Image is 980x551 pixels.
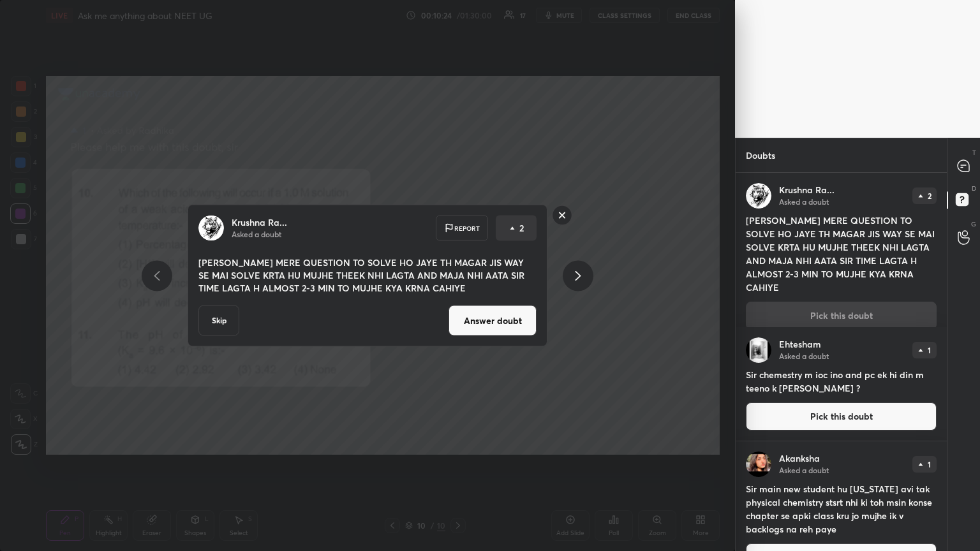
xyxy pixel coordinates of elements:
button: Answer doubt [449,305,537,336]
h4: Sir main new student hu [US_STATE] avi tak physical chemistry stsrt nhi ki toh msin konse chapter... [746,482,937,536]
img: 7df218fae8634fd5ae3a8dd64672541c.jpg [746,337,771,363]
p: T [972,148,976,158]
div: grid [736,173,947,551]
p: Krushna Ra... [232,217,287,228]
p: 1 [928,460,931,468]
button: Pick this doubt [746,402,937,430]
h4: Sir chemestry m ioc ino and pc ek hi din m teeno k [PERSON_NAME] ? [746,368,937,395]
p: Ehtesham [779,339,821,349]
p: Doubts [736,138,785,172]
p: [PERSON_NAME] MERE QUESTION TO SOLVE HO JAYE TH MAGAR JIS WAY SE MAI SOLVE KRTA HU MUJHE THEEK NH... [198,256,537,295]
p: 2 [519,222,524,235]
img: 918a7ef52215487087568ec6c9336d3c.jpg [198,216,224,241]
p: Akanksha [779,453,820,464]
h4: [PERSON_NAME] MERE QUESTION TO SOLVE HO JAYE TH MAGAR JIS WAY SE MAI SOLVE KRTA HU MUJHE THEEK NH... [746,214,937,294]
p: Asked a doubt [232,229,281,239]
div: Report [436,216,488,241]
img: 51c1230194f044a6bd367a3a2c855b5b.jpg [746,452,771,477]
p: Asked a doubt [779,351,829,361]
img: 918a7ef52215487087568ec6c9336d3c.jpg [746,183,771,209]
p: 2 [928,192,932,200]
p: 1 [928,346,931,354]
button: Skip [198,305,239,336]
p: G [971,219,976,229]
p: Krushna Ra... [779,185,835,195]
p: D [972,184,976,193]
p: Asked a doubt [779,196,829,207]
p: Asked a doubt [779,465,829,475]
